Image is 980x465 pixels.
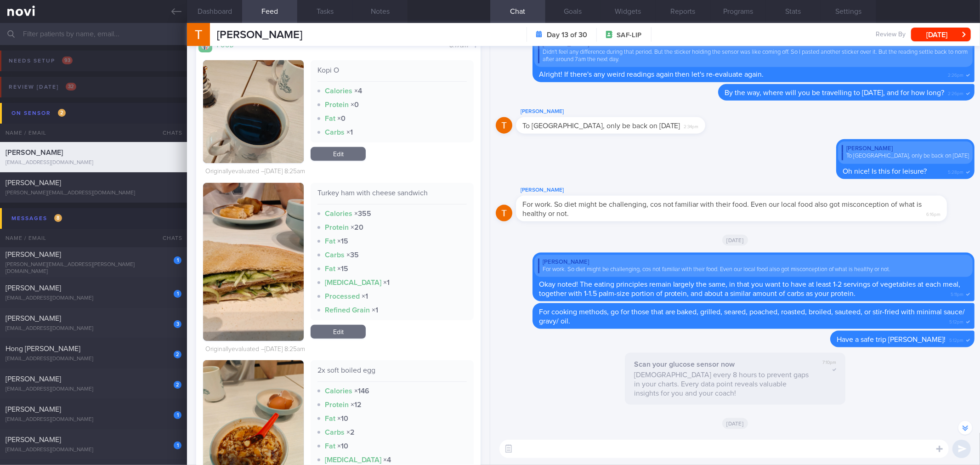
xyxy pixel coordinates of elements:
span: To [GEOGRAPHIC_DATA], only be back on [DATE] [522,122,680,130]
strong: [MEDICAL_DATA] [325,456,381,464]
strong: Calories [325,210,352,217]
div: [EMAIL_ADDRESS][DOMAIN_NAME] [6,416,181,423]
img: Kopi O [203,60,304,194]
div: [PERSON_NAME] [516,106,733,117]
strong: × 20 [351,224,363,231]
div: [EMAIL_ADDRESS][DOMAIN_NAME] [6,295,181,302]
div: 2 [174,351,181,358]
img: Turkey ham with cheese sandwich [203,183,304,341]
span: 5:28pm [948,167,963,176]
div: 3 [174,320,181,328]
strong: × 1 [346,129,353,136]
strong: Carbs [325,129,345,136]
button: [DATE] [911,28,971,41]
span: [PERSON_NAME] [6,375,61,383]
div: [EMAIL_ADDRESS][DOMAIN_NAME] [6,447,181,454]
span: [PERSON_NAME] [6,251,61,258]
div: 1 [174,442,181,449]
strong: × 0 [351,101,359,108]
strong: Fat [325,265,335,272]
strong: Carbs [325,251,345,259]
strong: × 4 [354,87,362,95]
strong: × 1 [372,306,378,314]
div: To [GEOGRAPHIC_DATA], only be back on [DATE] [842,153,969,160]
span: 5:12pm [949,335,963,344]
div: [PERSON_NAME][EMAIL_ADDRESS][DOMAIN_NAME] [6,190,181,197]
div: Didn't feel any difference during that period. But the sticker holding the sensor was like coming... [538,49,969,64]
span: Oh nice! Is this for leisure? [843,168,927,175]
strong: × 1 [362,293,368,300]
strong: × 12 [351,401,362,408]
div: Review [DATE] [6,81,79,93]
span: Alright! If there's any weird readings again then let's re-evaluate again. [539,71,764,78]
span: Have a safe trip [PERSON_NAME]! [837,336,946,343]
span: 8 [54,214,62,222]
div: [EMAIL_ADDRESS][DOMAIN_NAME] [6,356,181,363]
strong: × 15 [337,265,348,272]
strong: Fat [325,238,335,245]
a: Edit [311,325,366,339]
strong: × 15 [337,238,348,245]
div: [PERSON_NAME] [538,259,969,266]
div: 2 [174,381,181,389]
span: 2:26pm [948,88,963,97]
span: [PERSON_NAME] [6,406,61,413]
span: [PERSON_NAME] [6,284,61,292]
span: [PERSON_NAME] [6,179,61,187]
strong: Fat [325,115,335,122]
div: Chats [150,124,187,142]
span: [DATE] [722,418,748,429]
span: Hong [PERSON_NAME] [6,345,80,352]
strong: × 355 [354,210,371,217]
div: Turkey ham with cheese sandwich [317,188,466,204]
div: 2x soft boiled egg [317,366,466,382]
strong: Scan your glucose sensor now [634,361,735,368]
strong: Protein [325,101,349,108]
strong: × 4 [383,456,391,464]
span: 5:12pm [949,317,963,325]
div: [PERSON_NAME] [516,185,974,196]
strong: Protein [325,401,349,408]
div: On sensor [9,107,68,119]
strong: Protein [325,224,349,231]
strong: Fat [325,415,335,422]
span: 2:34pm [684,121,699,130]
span: Review By [876,31,906,39]
div: 1 [174,256,181,264]
strong: × 10 [337,442,348,450]
p: [DEMOGRAPHIC_DATA] every 8 hours to prevent gaps in your charts. Every data point reveals valuabl... [634,370,809,398]
div: Needs setup [6,55,75,67]
div: For work. So diet might be challenging, cos not familiar with their food. Even our local food als... [538,266,969,273]
div: Originally evaluated – [DATE] 8:25am [205,168,305,176]
span: 6:16pm [926,209,940,218]
span: For work. So diet might be challenging, cos not familiar with their food. Even our local food als... [522,201,922,217]
span: 32 [66,83,76,91]
strong: × 0 [337,115,346,122]
span: 93 [62,57,73,64]
strong: Carbs [325,429,345,436]
span: 5:11pm [951,289,963,298]
span: By the way, where will you be travelling to [DATE], and for how long? [725,89,944,96]
span: For cooking methods, go for those that are baked, grilled, seared, poached, roasted, broiled, sau... [539,308,965,325]
span: [PERSON_NAME] [6,315,61,322]
strong: Refined Grain [325,306,370,314]
span: [PERSON_NAME] [217,29,302,40]
span: Okay noted! The eating principles remain largely the same, in that you want to have at least 1-2 ... [539,281,961,297]
div: Messages [9,212,64,225]
div: [EMAIL_ADDRESS][DOMAIN_NAME] [6,325,181,332]
strong: × 1 [383,279,390,286]
div: Chats [150,229,187,247]
span: [PERSON_NAME] [6,436,61,443]
div: [EMAIL_ADDRESS][DOMAIN_NAME] [6,386,181,393]
strong: Day 13 of 30 [547,30,587,40]
span: 2 [58,109,66,117]
div: [EMAIL_ADDRESS][DOMAIN_NAME] [6,159,181,166]
div: 1 [174,290,181,298]
strong: Fat [325,442,335,450]
span: 7:10pm [822,360,836,366]
strong: × 10 [337,415,348,422]
span: [PERSON_NAME] [6,149,63,156]
a: Edit [311,147,366,161]
div: 1 [174,411,181,419]
strong: × 2 [346,429,355,436]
